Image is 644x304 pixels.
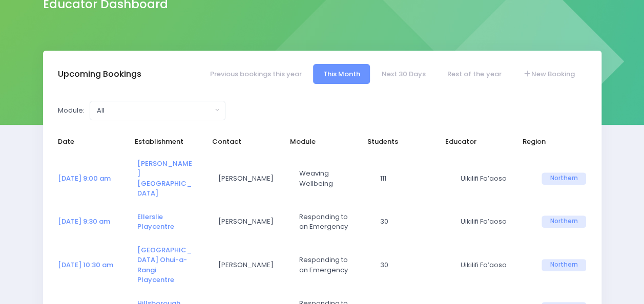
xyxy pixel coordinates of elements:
td: Weaving Wellbeing [293,152,373,205]
td: <a href="https://app.stjis.org.nz/bookings/523949" class="font-weight-bold">01 Sep at 10:30 am</a> [58,238,131,292]
a: [DATE] 9:30 am [58,216,110,226]
td: Uikilifi Fa’aoso [454,152,535,205]
a: This Month [313,64,370,84]
td: Renee Hohua [212,152,293,205]
td: <a href="https://app.stjis.org.nz/establishments/204052" class="font-weight-bold">Ellerslie Playc... [131,205,212,238]
h3: Upcoming Bookings [58,69,141,79]
td: Northern [535,205,586,238]
a: [DATE] 10:30 am [58,260,113,270]
td: Megan Lindsay [212,205,293,238]
span: Educator [445,137,502,147]
a: Next 30 Days [372,64,436,84]
span: 30 [380,260,436,270]
div: All [97,105,212,116]
span: Contact [212,137,268,147]
td: <a href="https://app.stjis.org.nz/bookings/523732" class="font-weight-bold">01 Sep at 9:30 am</a> [58,205,131,238]
span: Uikilifi Fa’aoso [461,260,517,270]
span: Region [523,137,579,147]
span: Module [290,137,346,147]
span: 111 [380,173,436,184]
span: 30 [380,216,436,227]
span: Responding to an Emergency [299,212,356,232]
span: Uikilifi Fa’aoso [461,173,517,184]
span: Uikilifi Fa’aoso [461,216,517,227]
td: Responding to an Emergency [293,238,373,292]
span: Date [58,137,114,147]
span: Weaving Wellbeing [299,168,356,188]
td: Shelley Clews [212,238,293,292]
span: Northern [542,259,586,271]
a: [PERSON_NAME][GEOGRAPHIC_DATA] [137,159,192,199]
span: Northern [542,172,586,185]
td: Uikilifi Fa’aoso [454,238,535,292]
td: Northern [535,152,586,205]
td: 111 [373,152,454,205]
a: Rest of the year [438,64,511,84]
span: Northern [542,215,586,228]
span: Establishment [135,137,191,147]
a: Previous bookings this year [200,64,311,84]
td: Uikilifi Fa’aoso [454,205,535,238]
a: [DATE] 9:00 am [58,173,111,183]
td: Responding to an Emergency [293,205,373,238]
td: <a href="https://app.stjis.org.nz/bookings/523974" class="font-weight-bold">01 Sep at 9:00 am</a> [58,152,131,205]
span: [PERSON_NAME] [218,216,275,227]
button: All [90,101,225,120]
a: Ellerslie Playcentre [137,212,174,232]
label: Module: [58,105,85,116]
span: Students [367,137,424,147]
td: Northern [535,238,586,292]
td: <a href="https://app.stjis.org.nz/establishments/205682" class="font-weight-bold">Dawson School</a> [131,152,212,205]
td: 30 [373,238,454,292]
a: New Booking [513,64,585,84]
span: [PERSON_NAME] [218,260,275,270]
span: Responding to an Emergency [299,255,356,275]
td: <a href="https://app.stjis.org.nz/establishments/205734" class="font-weight-bold">Bucklands Beach... [131,238,212,292]
span: [PERSON_NAME] [218,173,275,184]
td: 30 [373,205,454,238]
a: [GEOGRAPHIC_DATA] Ohui-a-Rangi Playcentre [137,245,192,285]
